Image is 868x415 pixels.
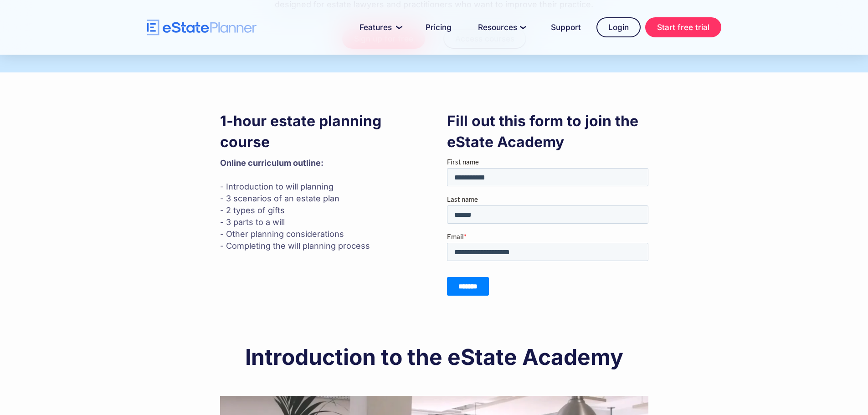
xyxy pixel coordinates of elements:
[220,346,648,369] h2: Introduction to the eState Academy
[540,18,592,36] a: Support
[467,18,535,36] a: Resources
[220,158,324,168] strong: Online curriculum outline: ‍
[147,20,257,36] a: home
[220,111,421,153] h3: 1-hour estate planning course
[447,157,648,312] iframe: Form 0
[349,18,410,36] a: Features
[596,17,641,37] a: Login
[645,17,721,37] a: Start free trial
[447,111,648,153] h3: Fill out this form to join the eState Academy
[415,18,462,36] a: Pricing
[220,157,421,252] p: - Introduction to will planning - 3 scenarios of an estate plan - 2 types of gifts - 3 parts to a...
